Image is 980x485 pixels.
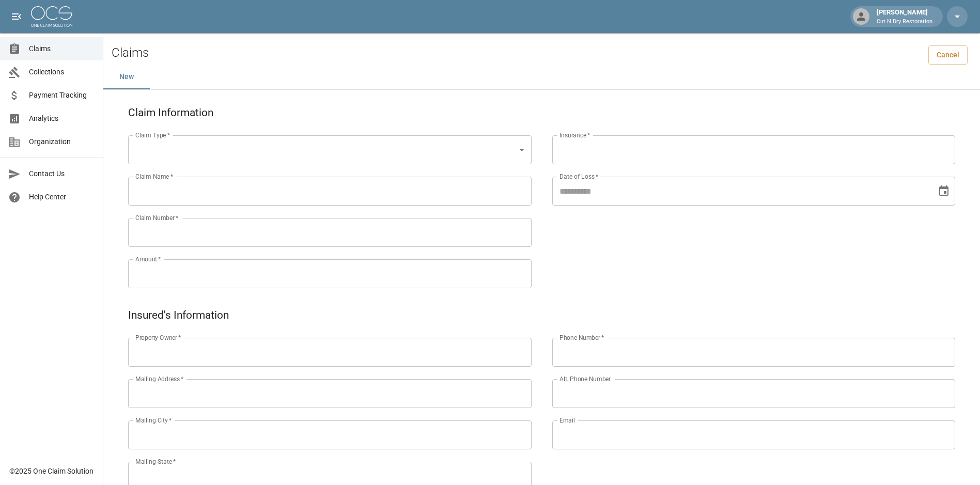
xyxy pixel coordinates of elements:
label: Alt. Phone Number [559,374,611,383]
label: Claim Type [135,131,170,139]
img: ocs-logo-white-transparent.png [31,6,72,27]
label: Amount [135,255,161,263]
button: Choose date [934,181,954,201]
a: Cancel [928,45,968,65]
label: Claim Name [135,172,173,181]
span: Payment Tracking [29,90,95,101]
h2: Claims [112,45,149,60]
label: Mailing Address [135,374,183,383]
label: Insurance [559,131,590,139]
span: Organization [29,136,95,147]
button: open drawer [6,6,27,27]
label: Claim Number [135,213,178,222]
label: Phone Number [559,333,604,342]
span: Help Center [29,192,95,202]
label: Property Owner [135,333,181,342]
span: Contact Us [29,168,95,179]
div: © 2025 One Claim Solution [9,466,94,476]
label: Mailing City [135,416,172,425]
label: Date of Loss [559,172,598,181]
span: Collections [29,67,95,77]
button: New [103,65,150,89]
p: Cut N Dry Restoration [877,18,932,26]
span: Analytics [29,113,95,124]
label: Email [559,416,575,425]
span: Claims [29,43,95,54]
label: Mailing State [135,457,176,466]
div: dynamic tabs [103,65,980,89]
div: [PERSON_NAME] [873,7,937,26]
